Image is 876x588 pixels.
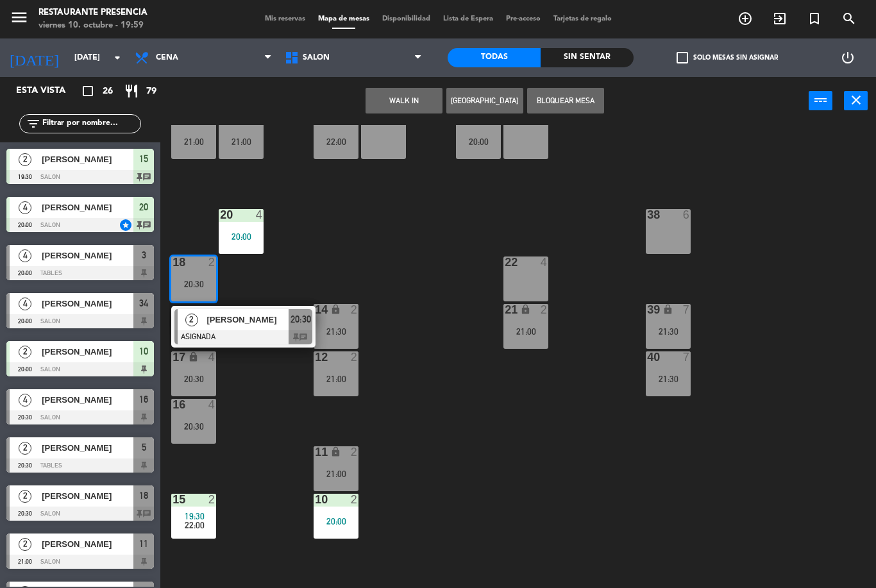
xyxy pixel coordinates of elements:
[139,151,148,167] span: 15
[19,346,31,358] span: 2
[19,249,31,262] span: 4
[772,11,788,26] i: exit_to_app
[647,351,648,363] div: 40
[42,537,133,551] span: [PERSON_NAME]
[312,15,376,22] span: Mapa de mesas
[42,345,133,358] span: [PERSON_NAME]
[762,8,797,29] span: WALK IN
[38,19,147,32] div: viernes 10. octubre - 19:59
[448,48,541,67] div: Todas
[220,114,221,126] div: 31
[351,114,358,126] div: 2
[456,137,501,146] div: 20:00
[807,11,822,26] i: turned_in_not
[677,52,778,63] label: Solo mesas sin asignar
[173,494,173,505] div: 15
[42,201,133,214] span: [PERSON_NAME]
[737,11,753,26] i: add_circle_outline
[173,256,173,268] div: 18
[376,15,437,22] span: Disponibilidad
[219,232,264,241] div: 20:00
[398,114,406,126] div: 2
[142,440,146,455] span: 5
[314,469,358,478] div: 21:00
[206,313,289,326] span: [PERSON_NAME]
[42,393,133,407] span: [PERSON_NAME]
[139,344,148,359] span: 10
[351,446,358,458] div: 2
[42,441,133,455] span: [PERSON_NAME]
[520,304,531,315] i: lock
[41,117,140,131] input: Filtrar por nombre...
[314,327,358,336] div: 21:30
[208,351,216,363] div: 4
[437,15,500,22] span: Lista de Espera
[19,298,31,310] span: 4
[303,53,330,62] span: SALON
[314,137,358,146] div: 22:00
[547,15,618,22] span: Tarjetas de regalo
[527,88,604,113] button: Bloquear Mesa
[103,84,113,99] span: 26
[6,83,92,99] div: Esta vista
[173,114,173,126] div: 30
[505,256,505,268] div: 22
[19,201,31,214] span: 4
[19,490,31,503] span: 2
[146,84,156,99] span: 79
[139,392,148,407] span: 16
[840,50,855,65] i: power_settings_new
[503,327,548,336] div: 21:00
[208,494,216,505] div: 2
[848,92,864,108] i: close
[19,394,31,407] span: 4
[19,442,31,455] span: 2
[841,11,857,26] i: search
[844,91,868,110] button: close
[171,422,216,431] div: 20:30
[10,8,29,31] button: menu
[541,114,548,126] div: 2
[797,8,832,29] span: Reserva especial
[809,91,832,110] button: power_input
[646,327,691,336] div: 21:30
[493,114,501,126] div: 4
[124,83,139,99] i: restaurant
[171,280,216,289] div: 20:30
[330,446,341,457] i: lock
[171,374,216,383] div: 20:30
[541,256,548,268] div: 4
[728,8,762,29] span: RESERVAR MESA
[541,304,548,315] div: 2
[314,374,358,383] div: 21:00
[42,249,133,262] span: [PERSON_NAME]
[185,520,205,530] span: 22:00
[208,256,216,268] div: 2
[446,88,523,113] button: [GEOGRAPHIC_DATA]
[139,199,148,215] span: 20
[505,304,505,315] div: 21
[683,209,691,221] div: 6
[220,209,221,221] div: 20
[541,48,634,67] div: Sin sentar
[646,374,691,383] div: 21:30
[362,114,363,126] div: 33
[351,304,358,315] div: 2
[188,351,199,362] i: lock
[110,50,125,65] i: arrow_drop_down
[80,83,96,99] i: crop_square
[677,52,688,63] span: check_box_outline_blank
[256,209,264,221] div: 4
[139,296,148,311] span: 34
[10,8,29,27] i: menu
[315,494,316,505] div: 10
[683,304,691,315] div: 7
[26,116,41,131] i: filter_list
[832,8,866,29] span: BUSCAR
[258,15,312,22] span: Mis reservas
[647,209,648,221] div: 38
[38,6,147,19] div: Restaurante Presencia
[139,488,148,503] span: 18
[256,114,264,126] div: 4
[173,399,173,410] div: 16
